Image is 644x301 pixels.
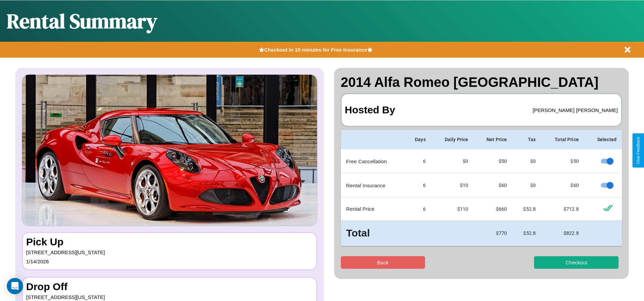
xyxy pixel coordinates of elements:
p: [PERSON_NAME] [PERSON_NAME] [533,106,618,115]
div: Give Feedback [636,137,641,164]
td: 6 [404,197,431,221]
th: Days [404,130,431,149]
td: $ 770 [474,221,512,246]
td: 6 [404,149,431,173]
h1: Rental Summary [7,7,157,35]
td: $ 110 [431,197,474,221]
td: $ 50 [474,149,512,173]
th: Selected [584,130,622,149]
h3: Pick Up [26,236,313,248]
h3: Hosted By [345,97,395,123]
td: $ 50 [541,149,584,173]
p: [STREET_ADDRESS][US_STATE] [26,248,313,257]
td: $10 [431,173,474,197]
th: Tax [512,130,541,149]
td: $0 [512,173,541,197]
p: Rental Insurance [346,181,399,190]
td: $ 60 [474,173,512,197]
p: 1 / 14 / 2026 [26,257,313,266]
table: simple table [341,130,622,246]
td: $ 52.8 [512,197,541,221]
button: Back [341,256,425,269]
h3: Drop Off [26,281,313,293]
p: Rental Price [346,204,399,213]
th: Daily Price [431,130,474,149]
h3: Total [346,226,399,241]
div: Open Intercom Messenger [7,278,23,294]
td: $ 60 [541,173,584,197]
th: Total Price [541,130,584,149]
button: Checkout [534,256,619,269]
td: $0 [512,149,541,173]
th: Net Price [474,130,512,149]
td: $ 822.8 [541,221,584,246]
td: $ 52.8 [512,221,541,246]
td: 6 [404,173,431,197]
b: Checkout in 10 minutes for Free Insurance [264,47,367,53]
td: $ 712.8 [541,197,584,221]
h2: 2014 Alfa Romeo [GEOGRAPHIC_DATA] [341,75,622,90]
p: Free Cancellation [346,157,399,166]
td: $0 [431,149,474,173]
td: $ 660 [474,197,512,221]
